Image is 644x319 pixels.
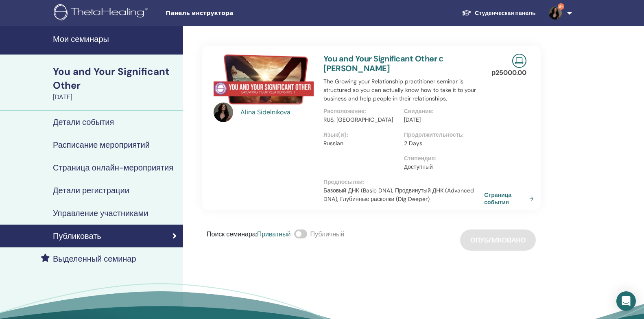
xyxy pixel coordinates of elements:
[53,208,148,218] h4: Управление участниками
[53,117,114,127] h4: Детали события
[53,186,129,195] h4: Детали регистрации
[323,178,484,186] p: Предпосылки :
[404,131,480,139] p: Продолжительность :
[214,103,233,122] img: default.jpg
[310,230,345,238] span: Публичный
[207,230,257,238] span: Поиск семинара :
[616,291,636,311] div: Open Intercom Messenger
[323,131,399,139] p: Язык(и) :
[455,6,542,21] a: Студенческая панель
[53,65,178,92] div: You and Your Significant Other
[404,107,480,116] p: Свидание :
[323,53,443,74] a: You and Your Significant Other с [PERSON_NAME]
[404,139,480,148] p: 2 Days
[166,9,288,17] span: Панель инструктора
[54,4,151,22] img: logo.png
[558,3,564,10] span: 9+
[53,163,173,173] h4: Страница онлайн-мероприятия
[257,230,291,238] span: Приватный
[492,68,527,78] p: р 25000.00
[53,254,136,264] h4: Выделенный семинар
[323,107,399,116] p: Расположение :
[53,140,150,150] h4: Расписание мероприятий
[53,231,101,241] h4: Публиковать
[323,186,484,203] p: Базовый ДНК (Basic DNA), Продвинутый ДНК (Advanced DNA), Глубинные раскопки (Dig Deeper)
[240,107,316,117] a: Alina Sidelnikova
[404,163,480,171] p: Доступный
[404,116,480,124] p: [DATE]
[48,65,183,102] a: You and Your Significant Other[DATE]
[549,7,562,20] img: default.jpg
[53,92,178,102] div: [DATE]
[484,191,537,206] a: Страница события
[323,139,399,148] p: Russian
[53,34,178,44] h4: Мои семинары
[512,54,526,68] img: Live Online Seminar
[323,77,484,103] p: The Growing your Relationship practitioner seminar is structured so you can actually know how to ...
[462,9,472,16] img: graduation-cap-white.svg
[404,154,480,163] p: Стипендия :
[323,116,399,124] p: RUS, [GEOGRAPHIC_DATA]
[214,54,314,105] img: You and Your Significant Other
